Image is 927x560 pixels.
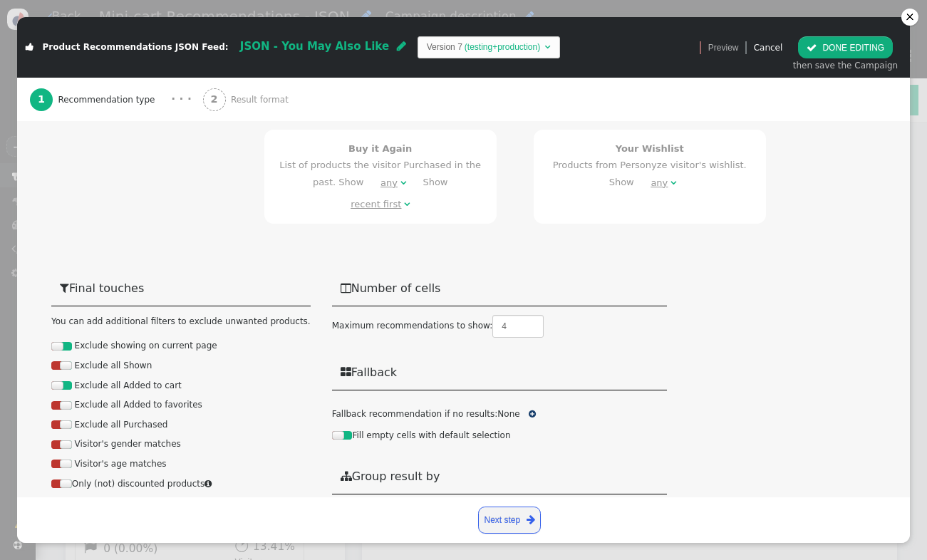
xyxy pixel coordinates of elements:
[240,40,389,53] span: JSON - You May Also Like
[397,41,406,51] span: 
[351,197,401,212] div: recent first
[332,430,511,440] label: Fill empty cells with default selection
[341,366,351,378] span: 
[75,459,167,469] span: Visitor's age matches
[534,130,766,224] a: Your WishlistProducts from Personyze visitor's wishlist. Show any 
[341,470,352,482] span: 
[171,91,192,108] div: · · ·
[75,341,217,351] span: Exclude showing on current page
[404,199,410,209] span: 
[527,512,535,528] span: 
[51,479,214,489] label: Only (not) discounted products
[341,470,440,483] span: Group result by
[529,410,536,418] span: 
[754,43,783,53] a: Cancel
[75,361,152,370] span: Exclude all Shown
[211,93,218,105] b: 2
[264,130,497,224] a: Buy it AgainList of products the visitor Purchased in the past. Show any  Show recent first 
[543,142,757,194] div: Products from Personyze visitor's wishlist. Show
[380,176,398,190] div: any
[462,41,542,53] td: (testing+production)
[341,365,397,379] span: Fallback
[38,93,45,105] b: 1
[204,479,212,488] span: 
[497,408,519,420] div: None
[30,78,203,121] a: 1 Recommendation type · · ·
[793,59,898,72] div: then save the Campaign
[332,399,667,420] div: Fallback recommendation if no results:
[51,315,311,328] div: You can add additional filters to exclude unwanted products.
[529,408,536,420] a: 
[427,41,462,53] td: Version 7
[274,142,487,156] h4: Buy it Again
[651,176,668,190] div: any
[203,78,316,121] a: 2 Result format
[400,178,406,187] span: 
[807,43,817,53] span: 
[341,282,351,294] span: 
[75,420,168,430] span: Exclude all Purchased
[274,142,487,215] div: List of products the visitor Purchased in the past. Show Show
[75,400,202,410] span: Exclude all Added to favorites
[75,439,181,449] span: Visitor's gender matches
[708,36,739,58] a: Preview
[75,380,182,390] span: Exclude all Added to cart
[26,43,33,51] span: 
[708,41,739,54] span: Preview
[341,281,441,295] span: Number of cells
[58,93,160,106] span: Recommendation type
[798,36,893,58] button: DONE EDITING
[543,142,757,156] h4: Your Wishlist
[43,42,229,52] span: Product Recommendations JSON Feed:
[60,282,69,294] span: 
[478,507,541,534] a: Next step
[545,43,551,51] span: 
[670,178,676,187] span: 
[60,281,144,295] span: Final touches
[231,93,294,106] span: Result format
